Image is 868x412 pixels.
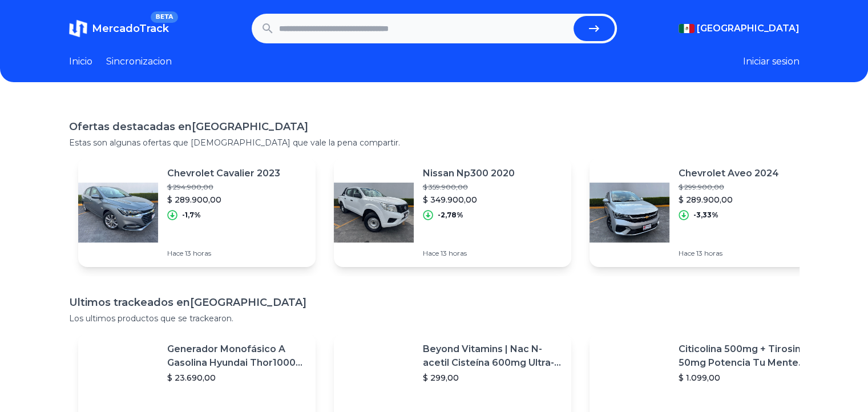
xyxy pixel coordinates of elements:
p: $ 1.099,00 [679,372,818,383]
p: Citicolina 500mg + Tirosina 50mg Potencia Tu Mente (120caps) Sabor Sin Sabor [679,342,818,370]
p: Chevrolet Cavalier 2023 [167,167,280,180]
p: $ 349.900,00 [423,194,515,205]
p: $ 294.900,00 [167,183,280,192]
span: MercadoTrack [92,22,169,35]
img: Featured image [590,172,669,252]
a: Featured imageChevrolet Aveo 2024$ 299.900,00$ 289.900,00-3,33%Hace 13 horas [590,157,827,267]
p: Hace 13 horas [423,249,515,258]
button: [GEOGRAPHIC_DATA] [679,22,800,35]
a: Featured imageChevrolet Cavalier 2023$ 294.900,00$ 289.900,00-1,7%Hace 13 horas [78,157,316,267]
p: Nissan Np300 2020 [423,167,515,180]
h1: Ofertas destacadas en [GEOGRAPHIC_DATA] [69,119,800,135]
p: $ 359.900,00 [423,183,515,192]
img: Featured image [78,172,158,252]
a: Inicio [69,55,92,68]
p: Chevrolet Aveo 2024 [679,167,779,180]
a: Featured imageNissan Np300 2020$ 359.900,00$ 349.900,00-2,78%Hace 13 horas [334,157,571,267]
p: $ 23.690,00 [167,372,306,383]
img: MercadoTrack [69,19,87,38]
img: Mexico [679,24,695,33]
p: -2,78% [438,211,463,220]
p: Estas son algunas ofertas que [DEMOGRAPHIC_DATA] que vale la pena compartir. [69,137,800,148]
span: BETA [151,11,177,23]
p: Los ultimos productos que se trackearon. [69,313,800,324]
p: $ 299.900,00 [679,183,779,192]
p: Generador Monofásico A Gasolina Hyundai Thor10000 P 11.5 Kw [167,342,306,370]
p: Hace 13 horas [167,249,280,258]
a: Sincronizacion [106,55,172,68]
a: MercadoTrackBETA [69,19,169,38]
p: $ 289.900,00 [679,194,779,205]
img: Featured image [334,172,414,252]
p: -1,7% [182,211,201,220]
span: [GEOGRAPHIC_DATA] [697,22,800,35]
button: Iniciar sesion [743,55,800,68]
p: $ 299,00 [423,372,562,383]
p: Hace 13 horas [679,249,779,258]
p: $ 289.900,00 [167,194,280,205]
h1: Ultimos trackeados en [GEOGRAPHIC_DATA] [69,294,800,310]
p: Beyond Vitamins | Nac N-acetil Cisteína 600mg Ultra-premium Con Inulina De Agave (prebiótico Natu... [423,342,562,370]
p: -3,33% [693,211,718,220]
